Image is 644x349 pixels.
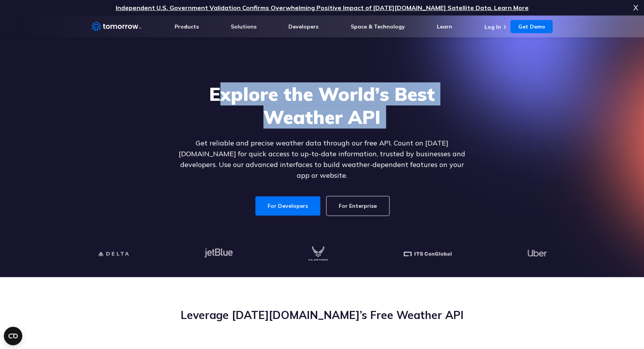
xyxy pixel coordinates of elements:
h2: Leverage [DATE][DOMAIN_NAME]’s Free Weather API [92,308,553,322]
a: Get Demo [510,20,552,33]
a: For Developers [255,196,320,215]
button: Open CMP widget [4,327,22,345]
a: For Enterprise [326,196,389,215]
a: Home link [92,21,141,32]
a: Independent U.S. Government Validation Confirms Overwhelming Positive Impact of [DATE][DOMAIN_NAM... [116,4,529,12]
a: Products [175,23,199,30]
a: Learn [437,23,452,30]
a: Space & Technology [351,23,405,30]
p: Get reliable and precise weather data through our free API. Count on [DATE][DOMAIN_NAME] for quic... [174,138,471,181]
h1: Explore the World’s Best Weather API [174,82,471,129]
a: Developers [288,23,318,30]
a: Solutions [231,23,256,30]
a: Log In [484,23,501,30]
